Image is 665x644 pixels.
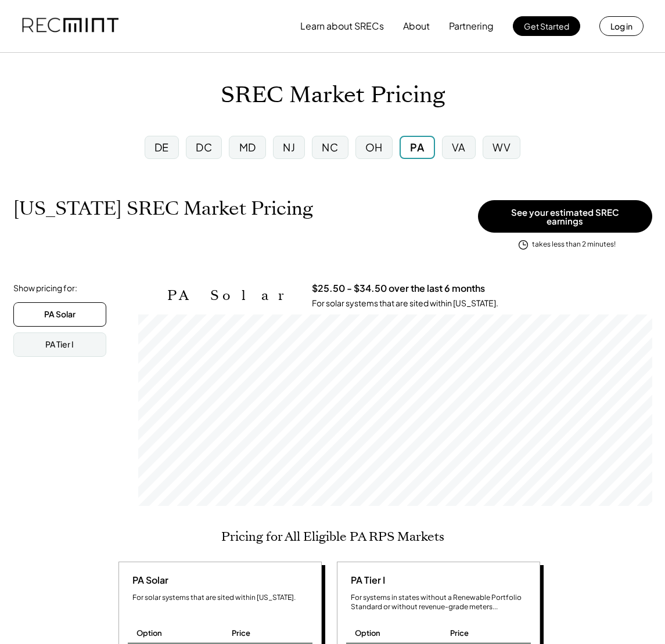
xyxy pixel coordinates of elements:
button: Log in [599,16,644,36]
div: Option [136,628,162,638]
div: PA Tier I [346,574,385,587]
div: For solar systems that are sited within [US_STATE]. [132,593,312,603]
button: Learn about SRECs [300,15,384,38]
div: PA [410,140,424,154]
div: takes less than 2 minutes! [532,240,616,249]
div: PA Solar [128,574,168,587]
div: WV [493,140,511,154]
img: recmint-logotype%403x.png [22,6,118,46]
div: Option [355,628,380,638]
div: PA Tier I [45,339,74,350]
button: Get Started [513,16,580,36]
button: Partnering [449,15,494,38]
button: About [403,15,430,38]
div: NC [322,140,338,154]
h1: SREC Market Pricing [221,82,445,109]
h3: $25.50 - $34.50 over the last 6 months [312,283,485,295]
div: NJ [283,140,295,154]
div: For systems in states without a Renewable Portfolio Standard or without revenue-grade meters... [351,593,531,613]
h2: Pricing for All Eligible PA RPS Markets [221,529,444,544]
div: For solar systems that are sited within [US_STATE]. [312,298,498,309]
div: Price [232,628,250,638]
div: VA [452,140,466,154]
div: DE [154,140,169,154]
div: Show pricing for: [13,283,77,294]
h2: PA Solar [167,287,294,304]
div: PA Solar [44,309,76,320]
div: DC [196,140,212,154]
h1: [US_STATE] SREC Market Pricing [13,197,313,220]
div: OH [365,140,383,154]
div: Price [450,628,469,638]
div: MD [239,140,256,154]
button: See your estimated SREC earnings [478,200,652,233]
